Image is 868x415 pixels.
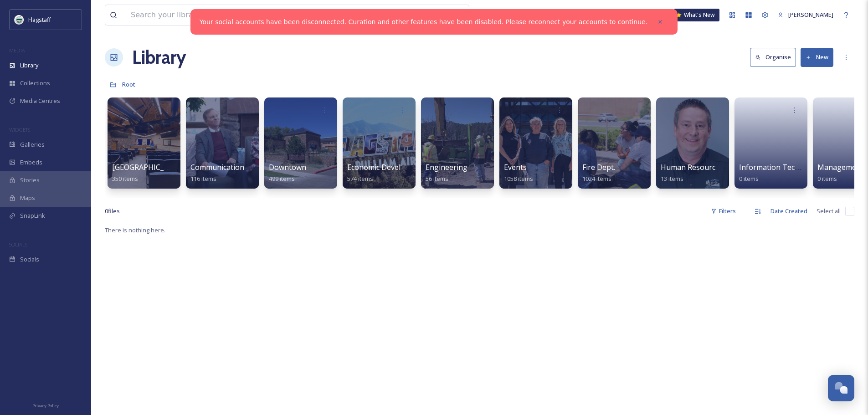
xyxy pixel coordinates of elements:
span: Embeds [20,158,42,167]
span: SOCIALS [9,241,27,248]
span: [PERSON_NAME] [788,10,833,19]
div: Filters [706,202,740,220]
span: 499 items [269,174,295,183]
input: Search your library [126,5,395,25]
span: Economic Development [347,162,427,172]
a: Communication & Civic Engagement116 items [190,163,313,183]
span: Galleries [20,140,45,149]
span: Downtown [269,162,306,172]
span: Collections [20,79,50,87]
span: SnapLink [20,211,45,220]
a: Economic Development574 items [347,163,427,183]
img: images%20%282%29.jpeg [15,15,24,24]
a: Events1058 items [504,163,533,183]
span: WIDGETS [9,126,30,133]
span: 350 items [112,174,138,183]
span: Privacy Policy [32,403,59,409]
span: Media Centres [20,97,60,105]
span: Engineering [426,162,467,172]
a: [PERSON_NAME] [773,6,838,24]
span: Maps [20,194,35,202]
span: MEDIA [9,47,25,54]
span: 0 items [817,174,837,183]
span: Stories [20,176,40,184]
span: Communication & Civic Engagement [190,162,313,172]
span: 56 items [426,174,448,183]
a: Privacy Policy [32,400,59,410]
span: 0 items [739,174,759,183]
a: Root [122,79,135,90]
a: Your social accounts have been disconnected. Curation and other features have been disabled. Plea... [200,17,647,27]
button: Open Chat [828,375,854,401]
span: 1058 items [504,174,533,183]
span: 0 file s [105,207,120,215]
span: Library [20,61,38,70]
span: There is nothing here. [105,226,165,234]
a: [GEOGRAPHIC_DATA]350 items [112,163,185,183]
span: 13 items [661,174,683,183]
a: Downtown499 items [269,163,306,183]
span: 116 items [190,174,216,183]
a: Library [132,44,186,71]
span: [GEOGRAPHIC_DATA] [112,162,185,172]
a: Engineering56 items [426,163,467,183]
div: Date Created [766,202,812,220]
button: Organise [750,48,796,67]
span: Flagstaff [28,15,51,24]
span: 574 items [347,174,373,183]
span: Select all [817,207,841,215]
button: New [801,48,833,67]
a: Fire Dept.1024 items [582,163,615,183]
span: Fire Dept. [582,162,615,172]
a: Information Technologies0 items [739,163,829,183]
span: Events [504,162,527,172]
a: View all files [411,6,464,24]
a: Human Resources & Risk Management13 items [661,163,794,183]
span: 1024 items [582,174,611,183]
span: Human Resources & Risk Management [661,162,794,172]
span: Socials [20,255,39,264]
span: Root [122,80,135,88]
span: Information Technologies [739,162,829,172]
a: What's New [674,9,719,21]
